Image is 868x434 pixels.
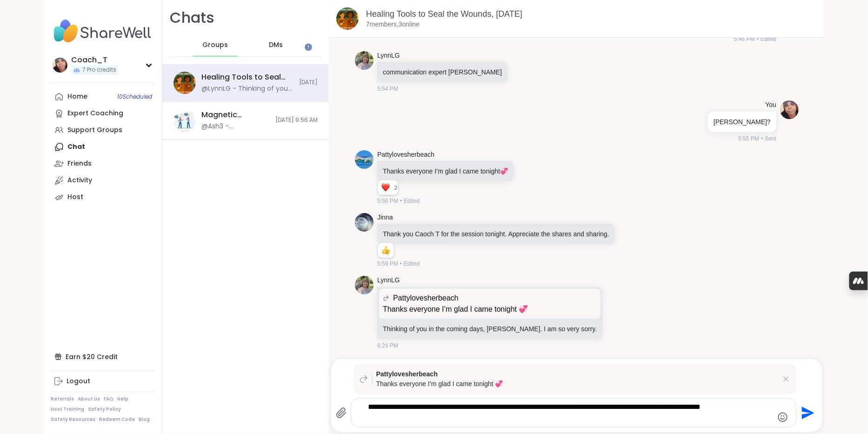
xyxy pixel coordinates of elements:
[104,396,114,402] a: FAQ
[275,116,318,124] span: [DATE] 9:56 AM
[170,7,214,28] h1: Chats
[174,72,196,94] img: Healing Tools to Seal the Wounds, Oct 10
[82,66,116,74] span: 7 Pro credits
[201,84,294,93] div: @LynnLG - Thinking of you in the coming days, [PERSON_NAME]. I am so very sorry.
[377,341,398,350] span: 6:24 PM
[376,379,778,389] p: Thanks everyone I’m glad I came tonight 💞
[67,109,123,118] div: Expert Coaching
[67,193,83,202] div: Host
[797,402,818,423] button: Send
[765,134,776,143] span: Sent
[51,348,154,365] div: Earn $20 Credit
[201,72,294,82] div: Healing Tools to Seal the Wounds, [DATE]
[51,416,95,423] a: Safety Resources
[377,150,434,160] a: Pattylovesherbeach
[117,93,152,100] span: 10 Scheduled
[355,51,374,70] img: https://sharewell-space-live.sfo3.digitaloceanspaces.com/user-generated/cd0780da-9294-4886-a675-3...
[336,7,359,30] img: Healing Tools to Seal the Wounds, Oct 10
[174,109,196,132] img: Magnetic Speaking Skills: Vocal Dynamics, Oct 09
[404,260,420,268] span: Edited
[780,100,799,119] img: https://sharewell-space-live.sfo3.digitaloceanspaces.com/user-generated/4f846c8f-9036-431e-be73-f...
[383,304,597,315] p: Thanks everyone I’m glad I came tonight 💞
[761,35,776,43] span: Edited
[734,35,755,43] span: 5:46 PM
[51,155,154,172] a: Friends
[500,167,508,175] span: 💞
[67,176,92,185] div: Activity
[78,396,100,402] a: About Us
[377,276,400,285] a: LynnLG
[71,55,118,65] div: Coach_T
[714,117,771,127] p: [PERSON_NAME]?
[117,396,128,402] a: Help
[299,79,318,87] span: [DATE]
[67,126,122,135] div: Support Groups
[381,184,390,191] button: Reactions: love
[269,40,283,50] span: DMs
[376,369,778,379] span: Pattylovesherbeach
[378,180,394,195] div: Reaction list
[394,184,398,192] span: 2
[88,406,121,413] a: Safety Policy
[51,406,84,413] a: Host Training
[202,40,228,50] span: Groups
[51,88,154,105] a: Home10Scheduled
[738,134,759,143] span: 5:55 PM
[53,58,67,73] img: Coach_T
[201,110,270,120] div: Magnetic Speaking Skills: Vocal Dynamics, [DATE]
[761,134,763,143] span: •
[355,276,374,294] img: https://sharewell-space-live.sfo3.digitaloceanspaces.com/user-generated/cd0780da-9294-4886-a675-3...
[765,100,776,110] h4: You
[51,15,154,47] img: ShareWell Nav Logo
[383,324,597,334] p: Thinking of you in the coming days, [PERSON_NAME]. I am so very sorry.
[366,20,420,29] p: 7 members, 3 online
[378,243,394,258] div: Reaction list
[404,197,420,205] span: Edited
[51,105,154,122] a: Expert Coaching
[393,293,459,304] span: Pattylovesherbeach
[67,159,92,168] div: Friends
[51,122,154,139] a: Support Groups
[305,43,312,51] iframe: Spotlight
[377,260,398,268] span: 5:59 PM
[201,122,270,131] div: @Ash3 - @[PERSON_NAME] - just a friendly reminder to put in the video for parenthetical speaking! :)
[377,85,398,93] span: 5:54 PM
[377,51,400,60] a: LynnLG
[139,416,150,423] a: Blog
[99,416,135,423] a: Redeem Code
[355,213,374,232] img: https://sharewell-space-live.sfo3.digitaloceanspaces.com/user-generated/c722de09-23e1-4113-a62c-2...
[777,412,788,423] button: Emoji picker
[377,197,398,205] span: 5:56 PM
[377,213,393,222] a: Jinna
[51,172,154,189] a: Activity
[381,247,390,254] button: Reactions: like
[51,396,74,402] a: Referrals
[67,92,87,101] div: Home
[51,189,154,206] a: Host
[400,260,402,268] span: •
[383,229,609,239] p: Thank you Caoch T for the session tonight. Appreciate the shares and sharing.
[366,9,522,19] a: Healing Tools to Seal the Wounds, [DATE]
[355,150,374,169] img: https://sharewell-space-live.sfo3.digitaloceanspaces.com/user-generated/b8d3f3a7-9067-4310-8616-1...
[757,35,759,43] span: •
[67,377,90,386] div: Logout
[400,197,402,205] span: •
[383,167,508,176] p: Thanks everyone I’m glad I came tonight
[368,402,764,423] textarea: Type your message
[51,373,154,390] a: Logout
[383,67,502,77] p: communication expert [PERSON_NAME]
